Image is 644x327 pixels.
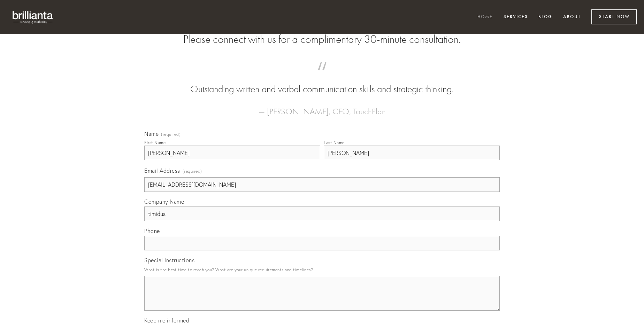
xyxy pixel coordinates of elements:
[7,7,59,27] img: brillianta - research, strategy, marketing
[559,11,585,23] a: About
[499,11,532,23] a: Services
[144,198,184,205] span: Company Name
[144,167,180,174] span: Email Address
[144,227,160,234] span: Phone
[144,265,500,274] p: What is the best time to reach you? What are your unique requirements and timelines?
[534,11,557,23] a: Blog
[183,166,202,176] span: (required)
[591,9,637,24] a: Start Now
[155,69,489,83] span: “
[324,140,345,145] div: Last Name
[155,69,489,96] blockquote: Outstanding written and verbal communication skills and strategic thinking.
[144,130,159,137] span: Name
[144,33,500,46] h2: Please connect with us for a complimentary 30-minute consultation.
[155,96,489,118] figcaption: — [PERSON_NAME], CEO, TouchPlan
[161,132,181,137] span: (required)
[473,11,497,23] a: Home
[144,140,166,145] div: First Name
[144,317,189,324] span: Keep me informed
[144,257,194,264] span: Special Instructions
